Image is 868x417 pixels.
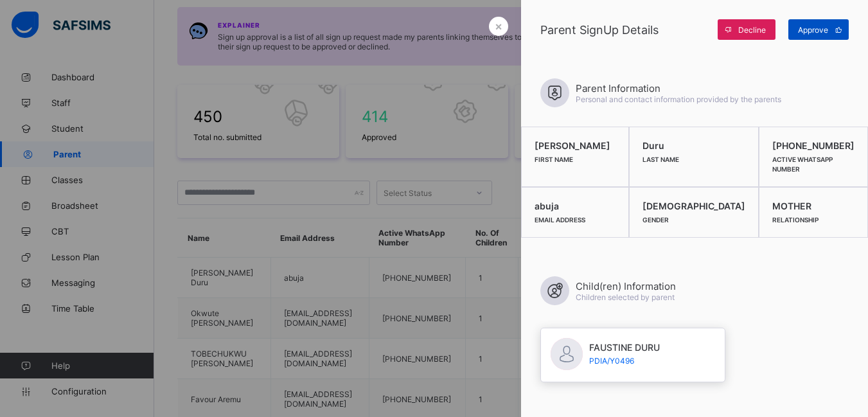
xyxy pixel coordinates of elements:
[738,25,766,35] span: Decline
[535,155,573,163] span: First Name
[642,216,669,224] span: Gender
[772,155,833,173] span: Active WhatsApp Number
[495,19,502,33] span: ×
[535,140,616,151] span: [PERSON_NAME]
[798,25,828,35] span: Approve
[535,200,616,211] span: abuja
[589,342,660,353] span: FAUSTINE DURU
[576,280,676,292] span: Child(ren) Information
[642,200,745,211] span: [DEMOGRAPHIC_DATA]
[642,140,745,151] span: Duru
[576,94,781,104] span: Personal and contact information provided by the parents
[772,140,855,151] span: [PHONE_NUMBER]
[540,23,711,37] span: Parent SignUp Details
[576,292,675,302] span: Children selected by parent
[642,155,679,163] span: Last Name
[535,216,585,224] span: Email Address
[772,200,855,211] span: MOTHER
[772,216,819,224] span: Relationship
[589,356,660,366] span: PDIA/Y0496
[576,82,781,94] span: Parent Information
